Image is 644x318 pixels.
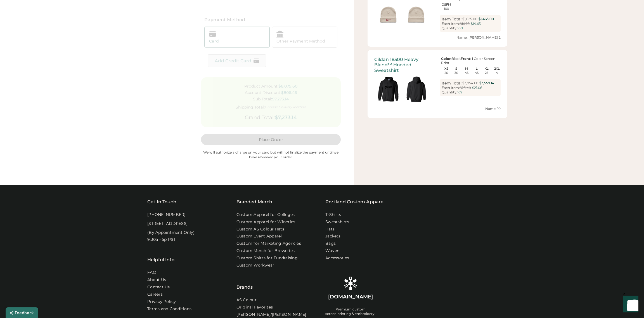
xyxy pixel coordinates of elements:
a: AS Colour [236,297,257,303]
div: Grand Total: [245,115,275,121]
img: bank-account.svg [276,30,283,37]
div: XS [441,67,451,70]
div: 100 [444,7,449,10]
div: 100 [457,26,463,30]
a: Bags [325,241,336,246]
div: Item Total: [442,17,462,22]
div: Payment Method [201,17,341,23]
a: Custom Apparel for Wineries [236,219,295,225]
div: Branded Merch [236,199,273,205]
div: We will authorize a charge on your card but will not finalize the payment until we have reviewed ... [201,150,341,160]
div: $7,273.14 [272,97,289,102]
a: About Us [147,277,166,283]
div: 45 [465,71,468,74]
s: $23.40 [460,86,471,90]
a: Accessories [325,255,349,261]
div: 169 [457,90,462,94]
div: 25 [485,71,488,74]
div: S [451,67,461,70]
div: OSFM [441,3,451,6]
div: [PHONE_NUMBER] [147,212,186,218]
div: Quantity: [442,90,457,94]
a: Original Favorites [236,305,273,310]
a: Sweatshirts [325,219,349,225]
div: Sub Total: [253,97,272,102]
a: Custom Event Apparel [236,234,282,239]
a: Custom Merch for Breweries [236,248,295,254]
a: Careers [147,292,163,297]
div: 30 [454,71,458,74]
div: XL [482,67,492,70]
a: Woven [325,248,339,254]
s: $1,625.00 [462,17,477,21]
div: Item Total: [442,81,462,86]
div: $14.63 [471,22,481,26]
div: Quantity: [442,26,457,30]
div: Name: [PERSON_NAME] 2 [374,35,501,40]
a: Privacy Policy [147,299,176,305]
img: creditcard.svg [254,58,259,63]
strong: Color: [441,56,451,61]
img: generate-image [374,1,402,29]
div: $8,079.60 [278,84,297,89]
s: $3,954.60 [462,81,478,85]
a: [PERSON_NAME]/[PERSON_NAME] [236,312,306,317]
div: Each Item: [442,22,460,26]
div: (By Appointment Only) [147,230,195,235]
img: Rendered Logo - Screens [344,277,357,290]
a: Custom Apparel for Colleges [236,212,295,218]
a: Custom for Marketing Agencies [236,241,301,246]
div: Name: 10 [374,107,501,111]
div: $3,559.14 [479,81,494,86]
div: Black : 1 Color Screen Print [440,57,501,65]
img: creditcard.svg [209,30,216,37]
a: Contact Us [147,284,170,290]
div: M [461,67,472,70]
div: 9:30a - 5p PST [147,237,176,242]
div: Brands [236,270,253,291]
div: Gildan 18500 Heavy Blend™ Hooded Sweatshirt [374,57,435,73]
div: Terms and Conditions [147,306,191,312]
div: $806.46 [281,90,297,95]
div: Each Item: [442,86,460,90]
div: $21.06 [472,86,482,90]
div: $7,273.14 [275,115,297,121]
button: Place Order [201,134,341,145]
div: Card [209,39,219,44]
div: L [472,67,482,70]
a: Custom Shirts for Fundraising [236,255,298,261]
a: Portland Custom Apparel [325,199,385,205]
iframe: Front Chat [617,293,641,317]
div: Get In Touch [147,199,176,205]
img: generate-image [402,1,430,29]
a: Hats [325,227,335,232]
div: 4 [496,71,498,74]
div: Helpful Info [147,256,174,263]
div: Product Amount: [244,84,278,89]
a: Jackets [325,234,340,239]
div: 45 [475,71,479,74]
img: generate-image [374,75,402,103]
a: Custom AS Colour Hats [236,227,284,232]
s: $16.25 [460,22,470,26]
div: Premium custom screen printing & embroidery. [325,307,375,316]
div: [DOMAIN_NAME] [328,293,373,300]
img: generate-image [402,75,430,103]
div: Other Payment Method [276,39,325,44]
a: Custom Workwear [236,263,274,268]
div: 20 [444,71,448,74]
div: Add Credit Card [215,58,251,63]
div: Account Discount: [245,90,281,95]
div: [STREET_ADDRESS] [147,221,188,227]
div: 2XL [492,67,502,70]
strong: Front [461,56,470,61]
div: Shipping Total: [236,105,265,110]
a: T-Shirts [325,212,341,218]
a: FAQ [147,270,156,275]
div: $1,463.00 [479,17,494,22]
div: Choose Delivery Method [265,105,306,109]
